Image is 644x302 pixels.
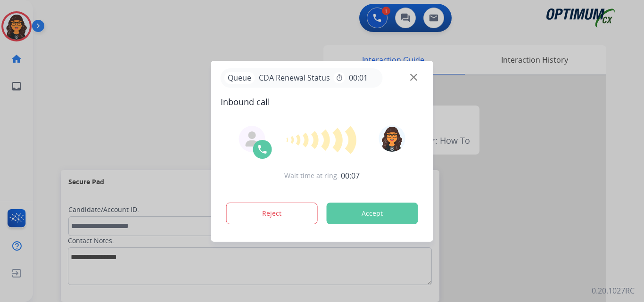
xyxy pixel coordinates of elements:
img: agent-avatar [245,131,260,147]
img: call-icon [257,144,268,155]
span: 00:07 [341,170,360,181]
span: Wait time at ring: [284,171,339,180]
p: Queue [224,72,255,84]
mat-icon: timer [336,74,343,82]
img: close-button [410,73,417,81]
button: Reject [226,203,318,224]
img: avatar [379,125,405,152]
span: CDA Renewal Status [255,72,334,83]
p: 0.20.1027RC [592,285,635,296]
span: 00:01 [349,72,368,83]
span: Inbound call [221,95,424,108]
button: Accept [327,203,418,224]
